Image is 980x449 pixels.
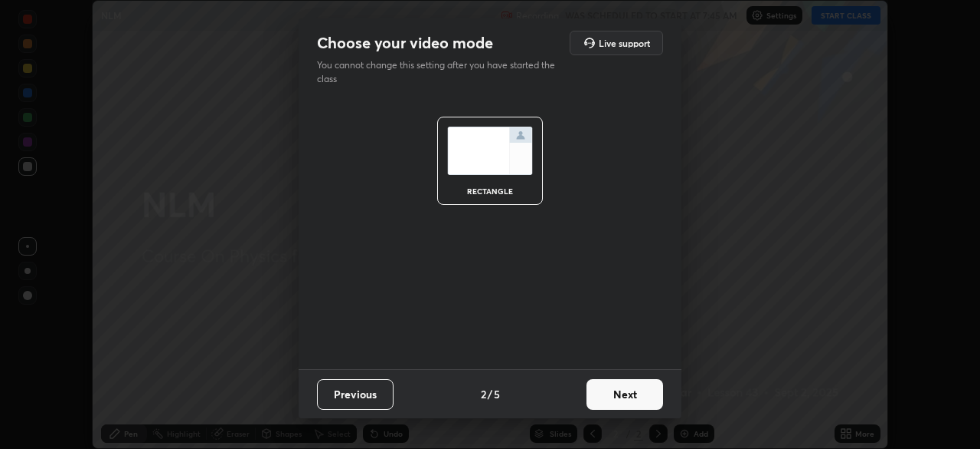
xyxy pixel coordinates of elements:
[494,386,500,402] h4: 5
[459,187,521,195] div: rectangle
[481,386,486,402] h4: 2
[599,38,650,48] h5: Live support
[447,127,533,175] img: normalScreenIcon.ae25ed63.svg
[586,379,663,410] button: Next
[488,386,492,402] h4: /
[317,33,493,53] h2: Choose your video mode
[317,379,394,410] button: Previous
[317,58,565,86] p: You cannot change this setting after you have started the class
